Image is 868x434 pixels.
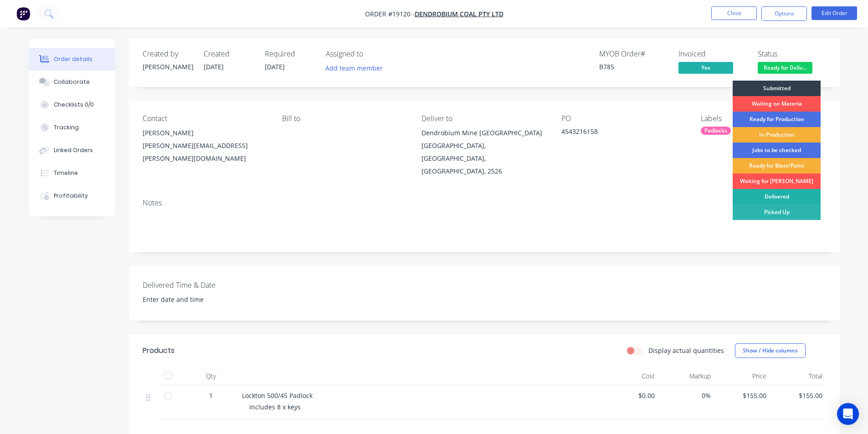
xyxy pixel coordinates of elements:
div: Price [714,367,770,385]
div: Ready for Production [733,112,821,127]
div: Dendrobium Mine [GEOGRAPHIC_DATA] [421,127,546,139]
span: $155.00 [718,391,767,400]
div: Order details [54,55,92,63]
div: Submitted [733,81,821,96]
button: Ready for Deliv... [758,62,812,76]
div: Created [204,50,254,58]
div: In Production [733,127,821,143]
div: Contact [143,114,267,123]
div: Dendrobium Mine [GEOGRAPHIC_DATA][GEOGRAPHIC_DATA], [GEOGRAPHIC_DATA], [GEOGRAPHIC_DATA], 2526 [421,127,546,178]
div: Ready for Blast/Paint [733,158,821,174]
div: Labels [701,114,826,123]
span: 0% [662,391,711,400]
div: [GEOGRAPHIC_DATA], [GEOGRAPHIC_DATA], [GEOGRAPHIC_DATA], 2526 [421,139,546,178]
button: Checklists 0/0 [29,93,115,116]
span: Includes 8 x keys [249,403,301,411]
span: Ready for Deliv... [758,62,812,73]
div: Waiting on Materia [733,96,821,112]
button: Options [761,6,807,21]
button: Edit Order [812,6,857,20]
div: Assigned to [326,50,417,58]
div: Tracking [54,123,79,132]
span: Lockton 500/45 Padlock [242,391,313,400]
div: Markup [658,367,714,385]
button: Collaborate [29,71,115,93]
div: Timeline [54,169,78,177]
div: Invoiced [678,50,747,58]
div: Checklists 0/0 [54,101,94,109]
div: Open Intercom Messenger [837,403,859,425]
div: Bill to [282,114,407,123]
div: Profitability [54,192,88,200]
div: Padlocks [701,127,731,135]
div: Linked Orders [54,146,93,154]
div: PO [561,114,686,123]
div: Delivered [733,189,821,204]
div: Products [143,345,175,356]
button: Linked Orders [29,139,115,162]
div: 4543216158 [561,127,675,139]
img: Factory [16,7,30,20]
div: Total [770,367,826,385]
button: Close [711,6,757,20]
button: Order details [29,48,115,71]
div: Cost [603,367,659,385]
span: Order #19120 - [365,10,415,18]
div: Collaborate [54,78,90,86]
div: Qty [184,367,238,385]
div: [PERSON_NAME][PERSON_NAME][EMAIL_ADDRESS][PERSON_NAME][DOMAIN_NAME] [143,127,267,165]
button: Profitability [29,184,115,207]
button: Add team member [320,62,387,74]
div: MYOB Order # [599,50,668,58]
span: 1 [209,391,213,400]
div: B785 [599,62,668,71]
input: Enter date and time [136,293,250,306]
button: Show / Hide columns [735,343,806,358]
div: [PERSON_NAME] [143,62,193,71]
label: Display actual quantities [648,346,724,355]
button: Tracking [29,116,115,139]
span: $0.00 [606,391,655,400]
button: Add team member [326,62,388,74]
div: Status [758,50,826,58]
div: Jobs to be checked [733,143,821,158]
span: $155.00 [774,391,822,400]
button: Timeline [29,162,115,184]
span: [DATE] [204,62,224,71]
div: [PERSON_NAME][EMAIL_ADDRESS][PERSON_NAME][DOMAIN_NAME] [143,139,267,165]
div: Created by [143,50,193,58]
label: Delivered Time & Date [143,280,257,291]
span: Yes [678,62,733,73]
div: Waiting for [PERSON_NAME] [733,174,821,189]
div: Picked Up [733,204,821,220]
div: Deliver to [421,114,546,123]
span: [DATE] [265,62,285,71]
div: Notes [143,199,826,207]
div: Required [265,50,315,58]
a: Dendrobium Coal Pty Ltd [415,10,503,18]
div: [PERSON_NAME] [143,127,267,139]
